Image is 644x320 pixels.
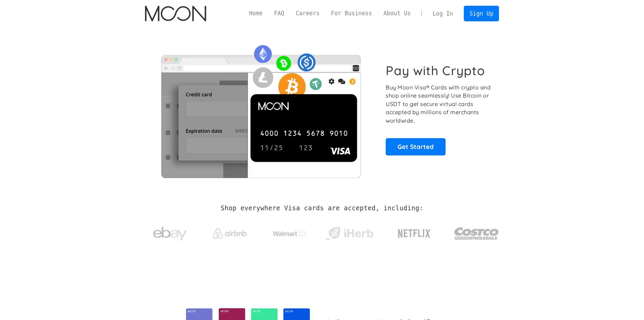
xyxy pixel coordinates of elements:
a: About Us [378,9,416,18]
a: Netflix [384,218,445,246]
img: Moon Cards let you spend your crypto anywhere Visa is accepted. [145,40,377,178]
a: Get Started [386,138,446,155]
img: Costco [454,221,499,246]
a: Careers [290,9,325,18]
a: Log In [427,6,459,21]
a: ebay [145,216,195,248]
a: Costco [454,214,499,250]
img: ebay [153,223,187,244]
a: For Business [325,9,378,18]
a: Home [243,9,268,18]
a: Airbnb [205,221,255,242]
img: Airbnb [213,228,247,239]
a: home [145,6,206,21]
img: iHerb [324,225,375,242]
img: Walmart [273,230,307,238]
h1: Pay with Crypto [386,63,485,78]
h2: Shop everywhere Visa cards are accepted, including: [221,205,423,212]
img: Moon Logo [145,6,206,21]
img: Netflix [397,225,431,242]
a: FAQ [268,9,290,18]
a: Sign Up [464,6,499,21]
p: Buy Moon Visa® Cards with crypto and shop online seamlessly! Use Bitcoin or USDT to get secure vi... [386,83,492,125]
a: Walmart [264,223,315,241]
a: iHerb [324,218,375,246]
